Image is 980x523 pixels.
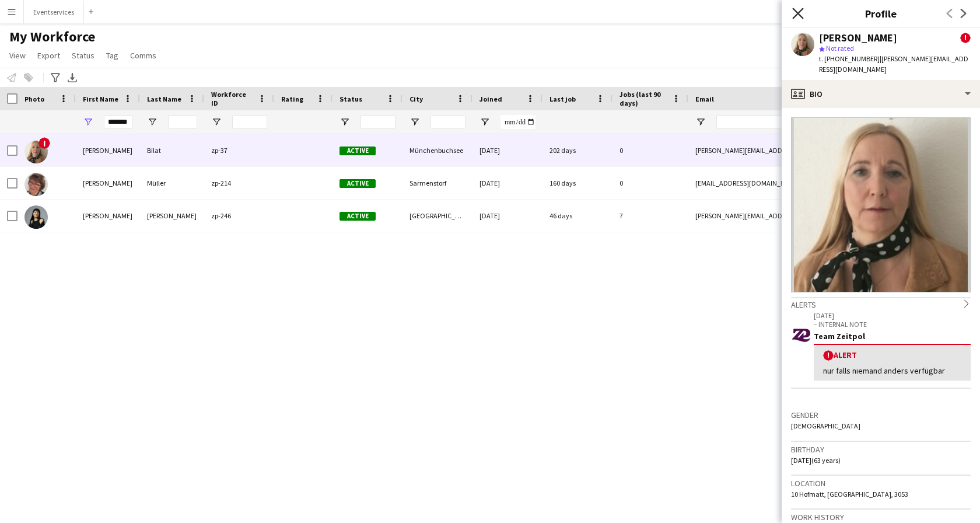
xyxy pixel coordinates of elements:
h3: Gender [791,410,971,420]
span: Comms [130,50,156,61]
div: [PERSON_NAME][EMAIL_ADDRESS][DOMAIN_NAME] [688,134,922,166]
div: Alert [823,350,961,361]
div: [GEOGRAPHIC_DATA] [402,200,473,232]
button: Open Filter Menu [339,117,350,127]
span: Joined [480,95,502,103]
img: Daniela Pikulik [24,205,48,229]
div: 0 [612,134,688,166]
div: [PERSON_NAME] [76,200,140,232]
div: Bilat [140,134,204,166]
input: City Filter Input [430,115,466,129]
span: Jobs (last 90 days) [619,90,667,107]
div: [DATE] [473,134,542,166]
span: ! [823,350,834,361]
div: [DATE] [473,167,542,199]
div: Alerts [791,297,971,310]
a: Export [33,48,65,63]
span: City [409,95,423,103]
h3: Work history [791,512,971,522]
a: Comms [125,48,161,63]
a: Status [67,48,99,63]
span: Active [339,212,376,221]
span: Tag [106,50,118,61]
div: [PERSON_NAME] [819,33,897,43]
div: [PERSON_NAME] [140,200,204,232]
input: Workforce ID Filter Input [232,115,267,129]
div: Sarmenstorf [402,167,473,199]
h3: Birthday [791,444,971,455]
span: [DATE] (63 years) [791,456,841,465]
div: 7 [612,200,688,232]
input: Joined Filter Input [501,115,535,129]
div: nur falls niemand anders verfügbar [823,365,961,376]
div: [PERSON_NAME][EMAIL_ADDRESS][DOMAIN_NAME] [688,200,922,232]
div: 0 [612,167,688,199]
span: Last Name [147,95,181,103]
div: 160 days [542,167,612,199]
span: My Workforce [9,28,95,46]
p: [DATE] [814,311,971,320]
div: 46 days [542,200,612,232]
span: t. [PHONE_NUMBER] [819,54,880,63]
input: Status Filter Input [360,115,395,129]
button: Open Filter Menu [211,117,222,127]
div: [EMAIL_ADDRESS][DOMAIN_NAME] [688,167,922,199]
span: Last job [549,95,576,103]
div: [PERSON_NAME] [76,167,140,199]
img: Daniela Müller [24,173,48,196]
button: Open Filter Menu [83,117,93,127]
div: zp-246 [204,200,274,232]
img: Crew avatar or photo [791,117,971,292]
span: Photo [24,95,44,103]
button: Eventservices [24,1,84,23]
span: Workforce ID [211,90,253,107]
div: zp-37 [204,134,274,166]
img: Daniela Bilat [24,140,48,163]
button: Open Filter Menu [409,117,420,127]
span: 10 Hofmatt, [GEOGRAPHIC_DATA], 3053 [791,490,908,498]
h3: Location [791,478,971,489]
span: View [9,50,26,61]
span: Status [339,95,362,103]
span: Email [695,95,714,103]
div: [PERSON_NAME] [76,134,140,166]
p: – INTERNAL NOTE [814,320,971,329]
span: Active [339,179,376,188]
a: View [5,48,30,63]
div: 202 days [542,134,612,166]
app-action-btn: Advanced filters [48,71,62,85]
span: Active [339,147,376,155]
input: Email Filter Input [716,115,915,129]
span: ! [38,137,50,149]
div: Team Zeitpol [814,331,971,341]
span: First Name [83,95,118,103]
h3: Profile [782,6,980,21]
div: Münchenbuchsee [402,134,473,166]
span: [DEMOGRAPHIC_DATA] [791,421,860,430]
button: Open Filter Menu [480,117,490,127]
span: Not rated [826,44,854,53]
div: [DATE] [473,200,542,232]
div: Müller [140,167,204,199]
input: Last Name Filter Input [168,115,197,129]
input: First Name Filter Input [104,115,133,129]
span: Export [37,50,60,61]
span: ! [960,33,971,43]
div: zp-214 [204,167,274,199]
span: Rating [281,95,303,103]
button: Open Filter Menu [147,117,157,127]
div: Bio [782,80,980,108]
app-action-btn: Export XLSX [65,71,79,85]
span: | [PERSON_NAME][EMAIL_ADDRESS][DOMAIN_NAME] [819,54,968,74]
a: Tag [101,48,123,63]
span: Status [72,50,94,61]
button: Open Filter Menu [695,117,706,127]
